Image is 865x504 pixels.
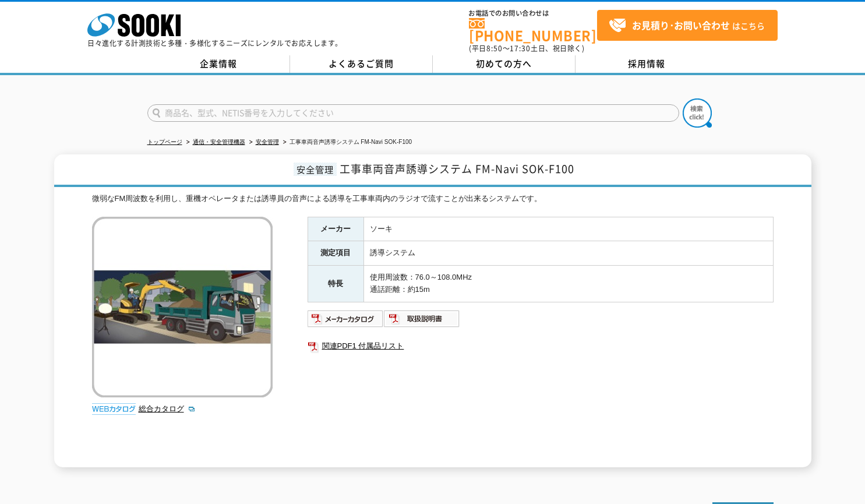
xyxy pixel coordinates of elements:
[632,18,730,32] strong: お見積り･お問い合わせ
[290,55,433,73] a: よくあるご質問
[308,317,384,326] a: メーカーカタログ
[139,404,196,413] a: 総合カタログ
[469,43,584,54] span: (平日 ～ 土日、祝日除く)
[308,339,774,354] a: 関連PDF1 付属品リスト
[92,217,273,397] img: 工事車両音声誘導システム FM-Navi SOK-F100
[281,136,412,149] li: 工事車両音声誘導システム FM-Navi SOK-F100
[147,104,679,122] input: 商品名、型式、NETIS番号を入力してください
[308,309,384,328] img: メーカーカタログ
[308,266,363,302] th: 特長
[147,55,290,73] a: 企業情報
[469,10,597,17] span: お電話でのお問い合わせは
[597,10,778,41] a: お見積り･お問い合わせはこちら
[469,18,597,42] a: [PHONE_NUMBER]
[433,55,576,73] a: 初めての方へ
[384,317,460,326] a: 取扱説明書
[510,43,531,54] span: 17:30
[683,98,712,128] img: btn_search.png
[476,57,532,70] span: 初めての方へ
[92,403,136,415] img: webカタログ
[294,163,337,176] span: 安全管理
[363,266,773,302] td: 使用周波数：76.0～108.0MHz 通話距離：約15m
[147,139,182,145] a: トップページ
[384,309,460,328] img: 取扱説明書
[87,40,343,47] p: 日々進化する計測技術と多種・多様化するニーズにレンタルでお応えします。
[308,241,363,266] th: 測定項目
[193,139,245,145] a: 通信・安全管理機器
[256,139,279,145] a: 安全管理
[308,217,363,241] th: メーカー
[609,17,765,34] span: はこちら
[576,55,718,73] a: 採用情報
[486,43,503,54] span: 8:50
[92,193,774,205] div: 微弱なFM周波数を利用し、重機オペレータまたは誘導員の音声による誘導を工事車両内のラジオで流すことが出来るシステムです。
[363,217,773,241] td: ソーキ
[363,241,773,266] td: 誘導システム
[340,161,574,177] span: 工事車両音声誘導システム FM-Navi SOK-F100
